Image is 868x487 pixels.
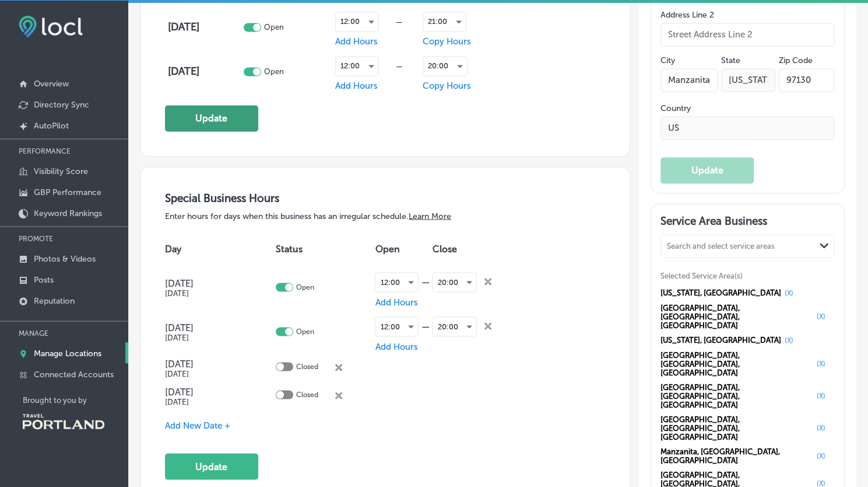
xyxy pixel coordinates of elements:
span: Add Hours [375,341,417,352]
p: Closed [296,362,318,373]
label: State [721,55,740,65]
span: [GEOGRAPHIC_DATA], [GEOGRAPHIC_DATA], [GEOGRAPHIC_DATA] [660,382,813,409]
button: (X) [781,288,797,297]
p: Connected Accounts [34,370,114,380]
h3: Service Area Business [660,214,834,231]
p: Photos & Videos [34,254,96,264]
p: Brought to you by [23,396,128,405]
span: [GEOGRAPHIC_DATA], [GEOGRAPHIC_DATA], [GEOGRAPHIC_DATA] [660,350,813,377]
div: — [419,321,432,332]
span: Copy Hours [423,81,471,91]
th: Status [276,232,375,265]
div: 12:00 [336,57,378,75]
span: [US_STATE], [GEOGRAPHIC_DATA] [660,335,781,344]
div: 12:00 [375,317,418,336]
button: (X) [781,335,797,345]
p: Overview [34,79,69,89]
p: Manage Locations [34,349,101,359]
p: Directory Sync [34,100,89,110]
button: Update [660,157,754,183]
div: — [379,62,420,71]
span: [GEOGRAPHIC_DATA], [GEOGRAPHIC_DATA], [GEOGRAPHIC_DATA] [660,303,813,329]
img: Travel Portland [23,414,104,429]
label: Country [660,103,834,113]
h4: [DATE] [168,65,241,78]
button: Update [165,105,258,131]
div: 21:00 [423,12,466,31]
p: Visibility Score [34,166,88,176]
h4: [DATE] [165,386,243,397]
div: Search and select service areas [667,241,775,250]
h4: [DATE] [165,358,243,369]
label: Zip Code [779,55,813,65]
span: Add Hours [375,297,417,307]
th: Day [165,232,276,265]
span: [GEOGRAPHIC_DATA], [GEOGRAPHIC_DATA], [GEOGRAPHIC_DATA] [660,415,813,441]
span: Selected Service Area(s) [660,271,743,280]
h4: [DATE] [165,322,243,333]
input: City [660,68,717,92]
div: — [419,276,432,287]
button: (X) [813,359,828,368]
p: Open [296,283,314,291]
span: Copy Hours [423,36,471,47]
p: Closed [296,390,318,401]
p: Reputation [34,296,75,306]
a: Learn More [409,211,451,221]
h4: [DATE] [168,20,241,33]
div: 20:00 [423,57,467,75]
div: 12:00 [336,12,378,31]
p: Keyword Rankings [34,208,102,218]
div: — [379,18,420,26]
span: Manzanita, [GEOGRAPHIC_DATA], [GEOGRAPHIC_DATA] [660,447,813,464]
p: Enter hours for days when this business has an irregular schedule. [165,211,605,221]
span: Add New Date + [165,420,230,430]
label: Address Line 2 [660,10,834,20]
button: Update [165,453,258,479]
span: Add Hours [335,81,378,91]
p: Posts [34,275,54,285]
p: GBP Performance [34,187,101,197]
h5: [DATE] [165,333,243,342]
button: (X) [813,391,828,400]
label: City [660,55,675,65]
p: AutoPilot [34,121,69,131]
button: (X) [813,311,828,321]
h4: [DATE] [165,277,243,288]
div: 20:00 [433,273,476,291]
button: (X) [813,451,828,460]
p: Open [264,67,284,76]
p: Open [296,327,314,336]
th: Close [432,232,505,265]
span: Add Hours [335,36,378,47]
img: fda3e92497d09a02dc62c9cd864e3231.png [19,16,83,37]
th: Open [375,232,432,265]
h5: [DATE] [165,288,243,297]
h5: [DATE] [165,369,243,378]
span: [US_STATE], [GEOGRAPHIC_DATA] [660,288,781,297]
p: Open [264,23,284,32]
input: Street Address Line 2 [660,23,834,46]
input: NY [721,68,775,92]
div: 12:00 [375,273,418,291]
input: Country [660,116,834,140]
h5: [DATE] [165,397,243,406]
input: Zip Code [779,68,834,92]
h3: Special Business Hours [165,192,605,205]
div: 20:00 [433,317,476,336]
button: (X) [813,423,828,432]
